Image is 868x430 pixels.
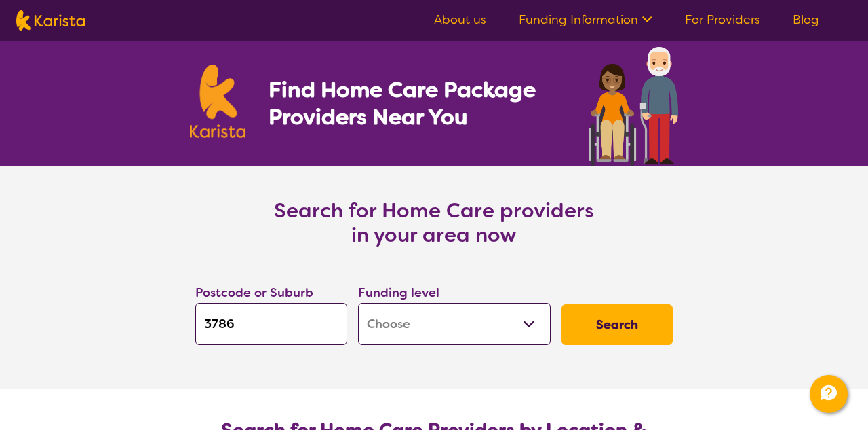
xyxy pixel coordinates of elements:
a: For Providers [685,12,760,28]
label: Funding level [358,285,439,301]
a: Funding Information [519,12,652,28]
img: Karista logo [16,10,85,31]
label: Postcode or Suburb [195,285,313,301]
a: Blog [793,12,819,28]
h3: Search for Home Care providers in your area now [274,198,594,247]
button: Channel Menu [810,375,848,413]
img: home-care-package [589,47,678,166]
img: Karista logo [190,65,245,138]
input: Type [195,303,347,345]
a: About us [434,12,486,28]
button: Search [561,304,673,345]
h1: Find Home Care Package Providers Near You [269,76,566,130]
